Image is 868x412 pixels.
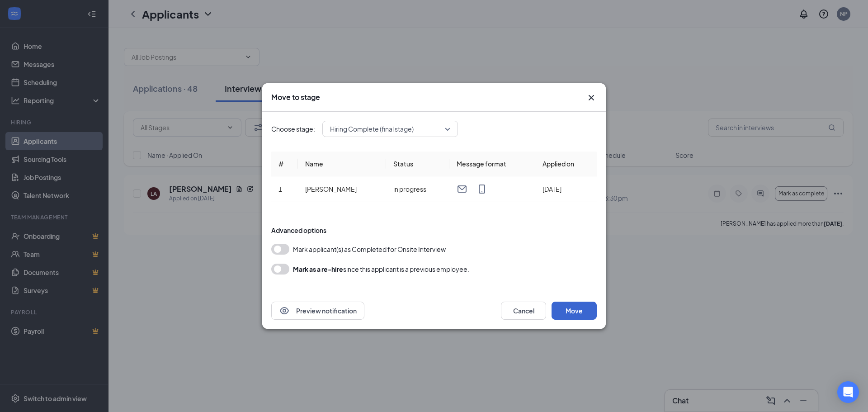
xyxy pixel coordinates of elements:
[449,152,535,176] th: Message format
[293,265,343,273] b: Mark as a re-hire
[298,152,386,176] th: Name
[278,185,282,193] span: 1
[271,152,298,176] th: #
[271,124,315,134] span: Choose stage:
[293,244,446,255] span: Mark applicant(s) as Completed for Onsite Interview
[298,176,386,202] td: [PERSON_NAME]
[552,302,597,320] button: Move
[501,302,546,320] button: Cancel
[586,92,597,103] svg: Cross
[293,264,469,275] div: since this applicant is a previous employee.
[271,302,364,320] button: EyePreview notification
[386,176,449,202] td: in progress
[476,184,487,194] svg: MobileSms
[535,176,597,202] td: [DATE]
[386,152,449,176] th: Status
[330,122,414,136] span: Hiring Complete (final stage)
[271,92,320,102] h3: Move to stage
[271,226,597,235] div: Advanced options
[586,92,597,103] button: Close
[457,184,467,194] svg: Email
[279,305,290,316] svg: Eye
[837,381,859,403] div: Open Intercom Messenger
[535,152,597,176] th: Applied on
